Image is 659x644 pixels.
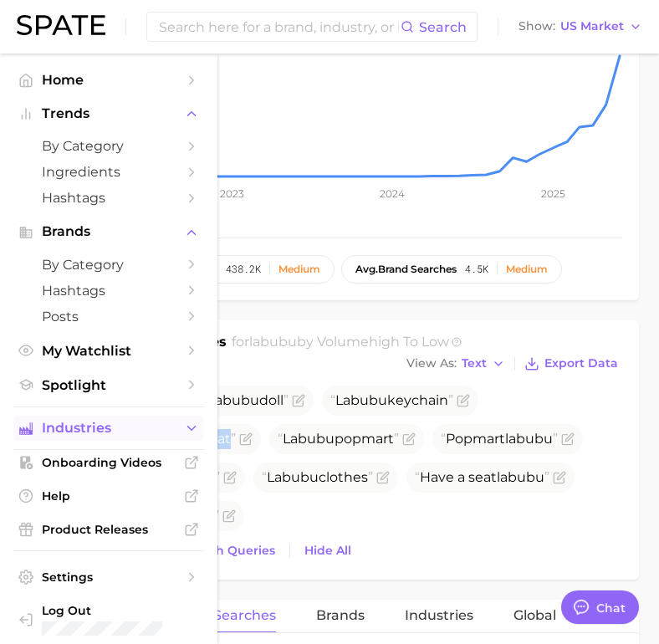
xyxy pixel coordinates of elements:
[223,471,237,484] button: Flag as miscategorized or irrelevant
[42,72,176,88] span: Home
[42,224,176,239] span: Brands
[42,309,176,325] span: Posts
[222,509,236,523] button: Flag as miscategorized or irrelevant
[506,263,548,275] div: Medium
[13,67,204,93] a: Home
[13,252,204,278] a: by Category
[262,469,373,485] span: clothes
[376,471,390,484] button: Flag as miscategorized or irrelevant
[441,431,558,447] span: Popmart
[13,133,204,159] a: by Category
[42,138,176,154] span: by Category
[267,469,319,485] span: Labubu
[13,338,204,364] a: My Watchlist
[462,359,487,368] span: Text
[520,352,622,376] button: Export Data
[226,263,261,275] span: 438.2k
[316,608,365,623] span: Brands
[402,432,416,446] button: Flag as miscategorized or irrelevant
[42,343,176,359] span: My Watchlist
[560,22,624,31] span: US Market
[42,106,176,121] span: Trends
[505,431,553,447] span: labubu
[13,278,204,304] a: Hashtags
[42,421,176,436] span: Industries
[278,263,320,275] div: Medium
[232,332,449,352] h2: for by Volume
[561,432,575,446] button: Flag as miscategorized or irrelevant
[42,603,191,618] span: Log Out
[13,101,204,126] button: Trends
[207,392,259,408] span: Labubu
[13,304,204,330] a: Posts
[42,377,176,393] span: Spotlight
[42,570,176,585] span: Settings
[380,187,405,200] tspan: 2024
[415,469,549,485] span: Have a seat
[465,263,488,275] span: 4.5k
[13,565,204,590] a: Settings
[405,608,473,623] span: Industries
[553,471,566,484] button: Flag as miscategorized or irrelevant
[239,432,253,446] button: Flag as miscategorized or irrelevant
[513,608,556,623] span: Global
[220,187,244,200] tspan: 2023
[13,185,204,211] a: Hashtags
[300,539,355,562] button: Hide All
[42,455,176,470] span: Onboarding Videos
[497,469,544,485] span: labubu
[519,22,555,31] span: Show
[330,392,453,408] span: keychain
[292,394,305,407] button: Flag as miscategorized or irrelevant
[42,488,176,503] span: Help
[42,283,176,299] span: Hashtags
[13,416,204,441] button: Industries
[42,190,176,206] span: Hashtags
[202,392,289,408] span: doll
[13,450,204,475] a: Onboarding Videos
[13,159,204,185] a: Ingredients
[304,544,351,558] span: Hide All
[13,598,204,641] a: Log out. Currently logged in with e-mail mathilde@spate.nyc.
[13,483,204,509] a: Help
[13,372,204,398] a: Spotlight
[42,257,176,273] span: by Category
[335,392,387,408] span: Labubu
[402,353,509,375] button: View AsText
[355,263,457,275] span: brand searches
[355,263,378,275] abbr: average
[13,219,204,244] button: Brands
[278,431,399,447] span: popmart
[249,334,297,350] span: labubu
[283,431,335,447] span: Labubu
[17,15,105,35] img: SPATE
[42,522,176,537] span: Product Releases
[457,394,470,407] button: Flag as miscategorized or irrelevant
[157,13,401,41] input: Search here for a brand, industry, or ingredient
[514,16,646,38] button: ShowUS Market
[42,164,176,180] span: Ingredients
[419,19,467,35] span: Search
[369,334,449,350] span: high to low
[341,255,562,284] button: avg.brand searches4.5kMedium
[13,517,204,542] a: Product Releases
[406,359,457,368] span: View As
[541,187,565,200] tspan: 2025
[544,356,618,371] span: Export Data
